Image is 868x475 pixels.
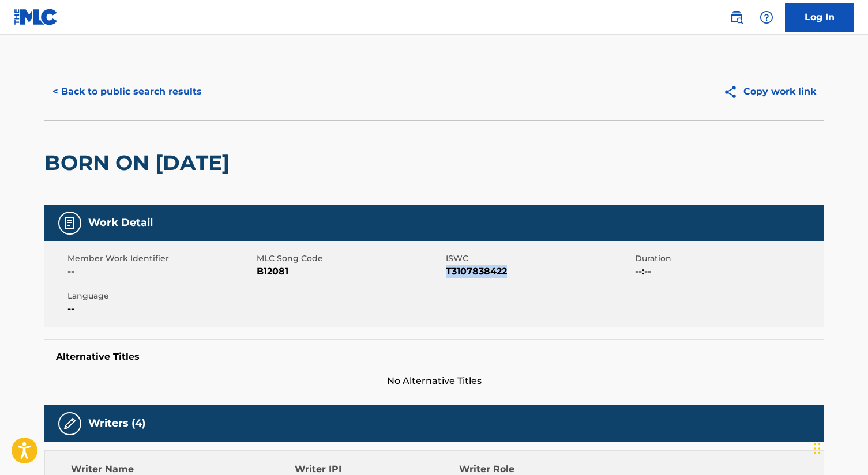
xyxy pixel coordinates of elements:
[810,420,868,475] iframe: Chat Widget
[635,252,821,265] span: Duration
[88,216,153,229] h5: Work Detail
[446,265,632,278] span: T3107838422
[88,417,145,430] h5: Writers (4)
[814,431,821,466] div: Drag
[67,302,254,316] span: --
[760,10,773,24] img: help
[725,6,748,29] a: Public Search
[44,150,235,176] h2: BORN ON [DATE]
[715,77,824,106] button: Copy work link
[635,265,821,278] span: --:--
[44,77,210,106] button: < Back to public search results
[723,85,743,99] img: Copy work link
[14,9,58,25] img: MLC Logo
[257,252,443,265] span: MLC Song Code
[785,3,854,32] a: Log In
[446,252,632,265] span: ISWC
[730,10,743,24] img: search
[67,252,254,265] span: Member Work Identifier
[44,374,824,388] span: No Alternative Titles
[755,6,778,29] div: Help
[67,290,254,302] span: Language
[63,216,77,230] img: Work Detail
[56,351,813,363] h5: Alternative Titles
[63,417,77,431] img: Writers
[257,265,443,278] span: B12081
[67,265,254,278] span: --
